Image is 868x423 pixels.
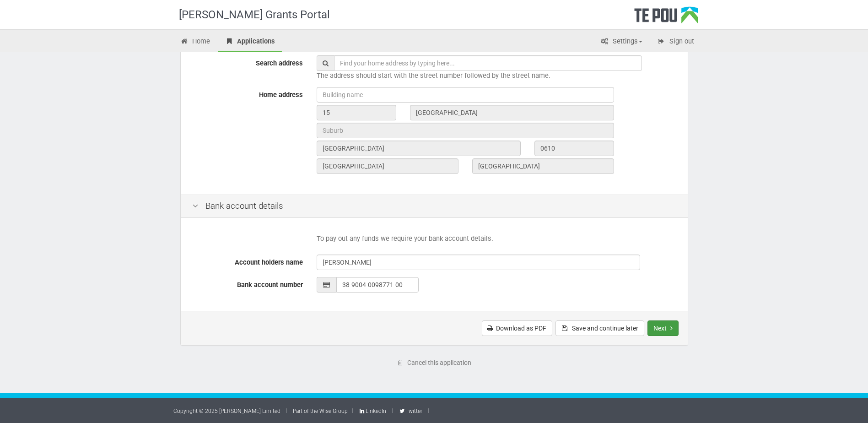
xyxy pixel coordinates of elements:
input: Street number [317,105,396,120]
a: Sign out [650,32,701,52]
label: Search address [185,55,310,68]
a: Settings [593,32,649,52]
input: Country [472,158,614,174]
div: Bank account details [181,195,688,218]
input: Suburb [317,123,614,138]
label: Home address [185,87,310,100]
input: Street [410,105,614,120]
input: State [317,158,458,174]
a: Twitter [399,408,422,414]
span: Account holders name [235,258,303,266]
a: LinkedIn [359,408,386,414]
div: Te Pou Logo [634,6,698,29]
input: Post code [534,141,614,156]
span: The address should start with the street number followed by the street name. [317,71,550,80]
button: Save and continue later [555,320,644,336]
a: Applications [218,32,282,52]
button: Next step [647,320,679,336]
a: Cancel this application [391,355,477,370]
input: Find your home address by typing here... [334,55,642,71]
a: Download as PDF [482,320,552,336]
span: Bank account number [237,281,303,289]
input: Building name [317,87,614,103]
p: To pay out any funds we require your bank account details. [317,234,676,244]
a: Home [173,32,217,52]
input: City [317,141,521,156]
a: Copyright © 2025 [PERSON_NAME] Limited [173,408,280,414]
a: Part of the Wise Group [293,408,348,414]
